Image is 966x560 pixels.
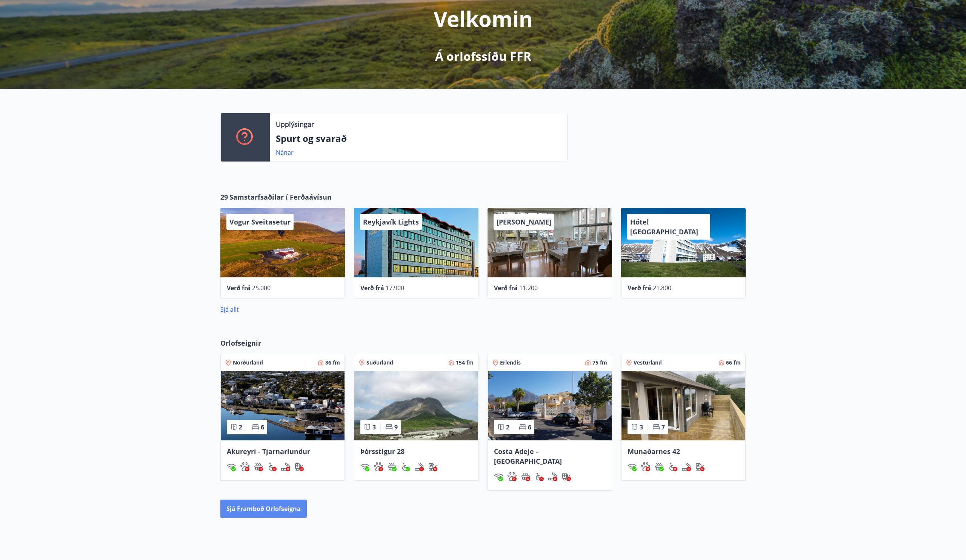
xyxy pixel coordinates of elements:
div: Þráðlaust net [628,462,637,471]
span: 66 fm [726,359,741,366]
img: pxcaIm5dSOV3FS4whs1soiYWTwFQvksT25a9J10C.svg [508,472,517,481]
img: nH7E6Gw2rvWFb8XaSdRp44dhkQaj4PJkOoRYItBQ.svg [295,462,304,471]
img: QNIUl6Cv9L9rHgMXwuzGLuiJOj7RKqxk9mBFPqjq.svg [415,462,424,471]
img: QNIUl6Cv9L9rHgMXwuzGLuiJOj7RKqxk9mBFPqjq.svg [682,462,691,471]
img: 8IYIKVZQyRlUC6HQIIUSdjpPGRncJsz2RzLgWvp4.svg [268,462,277,471]
img: HJRyFFsYp6qjeUYhR4dAD8CaCEsnIFYZ05miwXoh.svg [227,462,236,471]
span: Akureyri - Tjarnarlundur [227,447,310,456]
img: Paella dish [621,371,745,440]
span: Hótel [GEOGRAPHIC_DATA] [630,217,698,236]
span: 17.900 [386,284,404,292]
img: HJRyFFsYp6qjeUYhR4dAD8CaCEsnIFYZ05miwXoh.svg [628,462,637,471]
span: 29 [220,192,228,202]
span: 3 [372,423,376,431]
div: Hleðslustöð fyrir rafbíla [695,462,705,471]
span: Verð frá [628,284,651,292]
img: nH7E6Gw2rvWFb8XaSdRp44dhkQaj4PJkOoRYItBQ.svg [695,462,705,471]
div: Þráðlaust net [227,462,236,471]
img: h89QDIuHlAdpqTriuIvuEWkTH976fOgBEOOeu1mi.svg [655,462,664,471]
img: pxcaIm5dSOV3FS4whs1soiYWTwFQvksT25a9J10C.svg [374,462,383,471]
div: Gæludýr [240,462,249,471]
div: Hleðslustöð fyrir rafbíla [295,462,304,471]
div: Reykingar / Vape [415,462,424,471]
img: Paella dish [488,371,612,440]
span: Verð frá [360,284,384,292]
div: Heitur pottur [254,462,263,471]
span: Munaðarnes 42 [628,447,680,456]
span: 9 [394,423,398,431]
span: 11.200 [519,284,538,292]
img: Paella dish [354,371,478,440]
div: Heitur pottur [388,462,397,471]
img: QNIUl6Cv9L9rHgMXwuzGLuiJOj7RKqxk9mBFPqjq.svg [281,462,290,471]
span: 6 [261,423,264,431]
div: Aðgengi fyrir hjólastól [535,472,544,481]
img: 8IYIKVZQyRlUC6HQIIUSdjpPGRncJsz2RzLgWvp4.svg [535,472,544,481]
button: Sjá framboð orlofseigna [220,500,307,518]
span: Costa Adeje -[GEOGRAPHIC_DATA] [494,447,562,466]
p: Á orlofssíðu FFR [435,48,531,65]
div: Gæludýr [374,462,383,471]
div: Þráðlaust net [494,472,503,481]
img: HJRyFFsYp6qjeUYhR4dAD8CaCEsnIFYZ05miwXoh.svg [494,472,503,481]
span: [PERSON_NAME] [497,217,551,226]
img: h89QDIuHlAdpqTriuIvuEWkTH976fOgBEOOeu1mi.svg [521,472,530,481]
p: Upplýsingar [276,119,314,129]
span: 6 [528,423,531,431]
div: Aðgengi fyrir hjólastól [268,462,277,471]
img: Paella dish [221,371,345,440]
span: Þórsstígur 28 [360,447,405,456]
div: Heitur pottur [521,472,530,481]
span: 2 [239,423,242,431]
img: h89QDIuHlAdpqTriuIvuEWkTH976fOgBEOOeu1mi.svg [254,462,263,471]
img: 8IYIKVZQyRlUC6HQIIUSdjpPGRncJsz2RzLgWvp4.svg [401,462,410,471]
img: 8IYIKVZQyRlUC6HQIIUSdjpPGRncJsz2RzLgWvp4.svg [668,462,677,471]
div: Reykingar / Vape [281,462,290,471]
span: Verð frá [494,284,518,292]
span: Norðurland [233,359,263,366]
div: Aðgengi fyrir hjólastól [401,462,410,471]
span: 7 [661,423,665,431]
div: Reykingar / Vape [682,462,691,471]
p: Spurt og svarað [276,132,561,145]
span: Orlofseignir [220,338,261,348]
span: 2 [506,423,509,431]
span: 21.800 [653,284,671,292]
div: Heitur pottur [655,462,664,471]
div: Þráðlaust net [360,462,369,471]
p: Velkomin [434,4,533,33]
span: Reykjavík Lights [363,217,419,226]
img: HJRyFFsYp6qjeUYhR4dAD8CaCEsnIFYZ05miwXoh.svg [360,462,369,471]
a: Sjá allt [220,305,239,314]
div: Gæludýr [508,472,517,481]
span: Verð frá [227,284,251,292]
span: Suðurland [366,359,393,366]
div: Hleðslustöð fyrir rafbíla [562,472,571,481]
div: Gæludýr [641,462,650,471]
div: Aðgengi fyrir hjólastól [668,462,677,471]
div: Hleðslustöð fyrir rafbíla [428,462,437,471]
span: Samstarfsaðilar í Ferðaávísun [229,192,332,202]
a: Nánar [276,148,294,157]
span: Vesturland [634,359,662,366]
img: nH7E6Gw2rvWFb8XaSdRp44dhkQaj4PJkOoRYItBQ.svg [428,462,437,471]
img: pxcaIm5dSOV3FS4whs1soiYWTwFQvksT25a9J10C.svg [641,462,650,471]
span: 75 fm [592,359,607,366]
span: 154 fm [456,359,474,366]
img: h89QDIuHlAdpqTriuIvuEWkTH976fOgBEOOeu1mi.svg [388,462,397,471]
span: 25.000 [252,284,271,292]
span: Vogur Sveitasetur [229,217,291,226]
span: 3 [640,423,643,431]
img: pxcaIm5dSOV3FS4whs1soiYWTwFQvksT25a9J10C.svg [240,462,249,471]
span: 86 fm [325,359,340,366]
img: nH7E6Gw2rvWFb8XaSdRp44dhkQaj4PJkOoRYItBQ.svg [562,472,571,481]
span: Erlendis [500,359,521,366]
div: Reykingar / Vape [548,472,557,481]
img: QNIUl6Cv9L9rHgMXwuzGLuiJOj7RKqxk9mBFPqjq.svg [548,472,557,481]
